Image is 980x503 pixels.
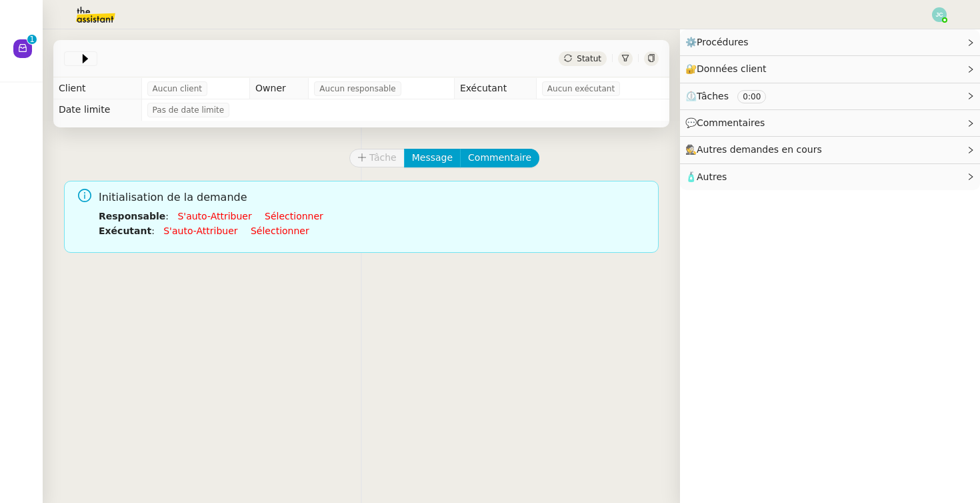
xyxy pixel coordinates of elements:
[697,144,822,155] span: Autres demandes en cours
[577,54,601,63] span: Statut
[99,225,151,236] b: Exécutant
[685,117,771,128] span: 💬
[265,211,323,221] a: Sélectionner
[27,35,37,44] nz-badge-sup: 1
[99,211,165,221] b: Responsable
[454,78,536,99] td: Exécutant
[349,149,405,167] button: Tâche
[685,61,772,77] span: 🔐
[177,211,251,221] a: S'auto-attribuer
[697,171,727,182] span: Autres
[932,7,947,22] img: svg
[680,83,980,109] div: ⏲️Tâches 0:00
[680,110,980,136] div: 💬Commentaires
[404,149,461,167] button: Message
[319,82,395,95] span: Aucun responsable
[151,225,155,236] span: :
[680,56,980,82] div: 🔐Données client
[53,99,141,121] td: Date limite
[680,164,980,190] div: 🧴Autres
[697,117,765,128] span: Commentaires
[29,35,35,47] p: 1
[165,211,169,221] span: :
[250,78,309,99] td: Owner
[153,103,225,117] span: Pas de date limite
[697,91,729,101] span: Tâches
[468,150,531,165] span: Commentaire
[680,137,980,163] div: 🕵️Autres demandes en cours
[685,171,727,182] span: 🧴
[412,150,453,165] span: Message
[99,189,648,207] span: Initialisation de la demande
[737,90,766,103] nz-tag: 0:00
[680,29,980,55] div: ⚙️Procédures
[53,78,141,99] td: Client
[163,225,237,236] a: S'auto-attribuer
[697,37,749,47] span: Procédures
[685,91,777,101] span: ⏲️
[251,225,309,236] a: Sélectionner
[153,82,202,95] span: Aucun client
[685,144,828,155] span: 🕵️
[460,149,539,167] button: Commentaire
[685,35,755,50] span: ⚙️
[697,63,767,74] span: Données client
[547,82,615,95] span: Aucun exécutant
